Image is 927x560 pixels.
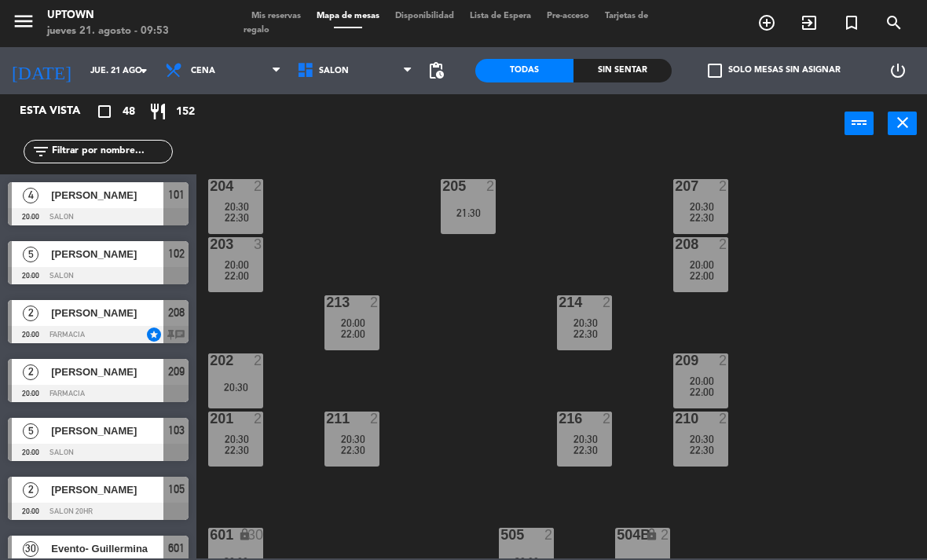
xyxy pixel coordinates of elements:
[51,246,163,262] span: [PERSON_NAME]
[719,237,728,251] div: 2
[168,539,185,558] span: 601
[788,9,830,36] span: WALK IN
[225,258,249,271] span: 20:00
[210,412,211,426] div: 201
[873,9,915,36] span: BUSCAR
[462,12,539,20] span: Lista de Espera
[148,102,167,121] i: restaurant
[427,61,445,80] span: pending_actions
[387,12,462,20] span: Disponibilidad
[8,102,113,121] div: Esta vista
[573,444,598,456] span: 22:30
[210,353,211,368] div: 202
[47,8,169,24] div: Uptown
[675,353,676,368] div: 209
[123,103,135,121] span: 48
[690,375,714,387] span: 20:00
[225,433,249,445] span: 20:30
[800,13,819,32] i: exit_to_app
[370,295,379,309] div: 2
[341,317,365,329] span: 20:00
[757,13,776,32] i: add_circle_outline
[51,187,163,203] span: [PERSON_NAME]
[238,528,251,541] i: lock
[12,9,35,38] button: menu
[690,211,714,224] span: 22:30
[888,112,917,135] button: close
[168,244,185,263] span: 102
[254,179,263,193] div: 2
[309,12,387,20] span: Mapa de mesas
[539,12,597,20] span: Pre-acceso
[23,541,38,557] span: 30
[500,528,501,542] div: 505
[486,179,496,193] div: 2
[326,412,327,426] div: 211
[225,200,249,213] span: 20:30
[830,9,873,36] span: Reserva especial
[341,444,365,456] span: 22:30
[225,269,249,282] span: 22:00
[326,295,327,309] div: 213
[168,480,185,499] span: 105
[225,444,249,456] span: 22:30
[51,305,163,321] span: [PERSON_NAME]
[247,528,263,542] div: 30
[254,237,263,251] div: 3
[12,9,35,33] i: menu
[319,66,349,76] span: SALON
[254,412,263,426] div: 2
[208,382,263,393] div: 20:30
[893,113,912,132] i: close
[708,64,722,78] span: check_box_outline_blank
[168,185,185,204] span: 101
[176,103,195,121] span: 152
[31,142,50,161] i: filter_list
[23,247,38,262] span: 5
[573,317,598,329] span: 20:30
[23,188,38,203] span: 4
[559,412,559,426] div: 216
[675,179,676,193] div: 207
[573,433,598,445] span: 20:30
[719,353,728,368] div: 2
[573,59,672,82] div: Sin sentar
[690,258,714,271] span: 20:00
[51,364,163,380] span: [PERSON_NAME]
[573,328,598,340] span: 22:30
[95,102,114,121] i: crop_square
[603,295,612,309] div: 2
[675,237,676,251] div: 208
[719,412,728,426] div: 2
[51,540,163,557] span: Evento- Guillermina
[225,211,249,224] span: 22:30
[210,528,211,542] div: 601
[23,482,38,498] span: 2
[850,113,869,132] i: power_input
[746,9,788,36] span: RESERVAR MESA
[210,237,211,251] div: 203
[690,269,714,282] span: 22:00
[842,13,861,32] i: turned_in_not
[50,143,172,160] input: Filtrar por nombre...
[845,112,874,135] button: power_input
[661,528,670,542] div: 2
[475,59,573,82] div: Todas
[47,24,169,39] div: jueves 21. agosto - 09:53
[341,328,365,340] span: 22:00
[168,421,185,440] span: 103
[690,200,714,213] span: 20:30
[441,207,496,218] div: 21:30
[559,295,559,309] div: 214
[168,303,185,322] span: 208
[719,179,728,193] div: 2
[885,13,903,32] i: search
[544,528,554,542] div: 2
[341,433,365,445] span: 20:30
[210,179,211,193] div: 204
[244,12,309,20] span: Mis reservas
[134,61,153,80] i: arrow_drop_down
[168,362,185,381] span: 209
